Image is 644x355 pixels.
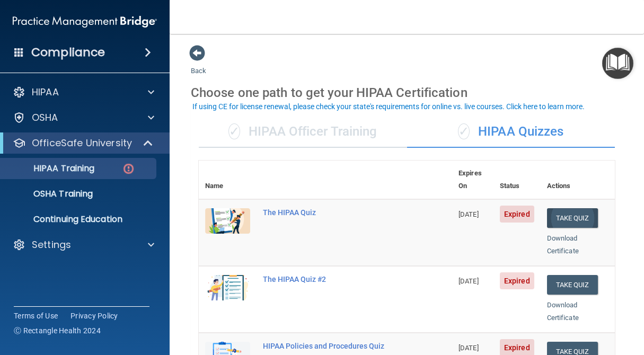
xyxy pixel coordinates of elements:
div: HIPAA Policies and Procedures Quiz [263,342,399,350]
button: If using CE for license renewal, please check your state's requirements for online vs. live cours... [191,101,586,112]
p: OSHA Training [7,189,93,199]
a: Download Certificate [547,301,579,322]
div: HIPAA Quizzes [407,116,615,148]
th: Expires On [452,161,493,199]
a: Back [191,54,206,75]
img: danger-circle.6113f641.png [122,162,135,175]
div: The HIPAA Quiz #2 [263,275,399,283]
p: Continuing Education [7,214,152,225]
button: Take Quiz [547,275,598,295]
span: [DATE] [458,344,479,352]
a: Terms of Use [14,310,58,321]
div: The HIPAA Quiz [263,208,399,217]
span: [DATE] [458,210,479,218]
a: Download Certificate [547,234,579,255]
a: HIPAA [13,86,154,99]
div: If using CE for license renewal, please check your state's requirements for online vs. live cours... [192,103,585,110]
a: OSHA [13,111,154,124]
span: ✓ [458,123,470,139]
p: OfficeSafe University [32,137,132,149]
h4: Compliance [31,45,105,60]
a: Privacy Policy [70,310,118,321]
p: HIPAA [32,86,59,99]
a: OfficeSafe University [13,137,154,149]
div: Choose one path to get your HIPAA Certification [191,77,623,108]
div: HIPAA Officer Training [199,116,407,148]
span: Expired [500,206,534,223]
th: Status [493,161,541,199]
button: Open Resource Center [602,48,633,79]
img: PMB logo [13,11,157,32]
a: Settings [13,238,154,251]
span: Ⓒ Rectangle Health 2024 [14,325,101,336]
p: HIPAA Training [7,163,94,174]
span: [DATE] [458,277,479,285]
p: Settings [32,238,71,251]
span: Expired [500,272,534,289]
th: Actions [541,161,615,199]
button: Take Quiz [547,208,598,228]
th: Name [199,161,257,199]
p: OSHA [32,111,58,124]
span: ✓ [228,123,240,139]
